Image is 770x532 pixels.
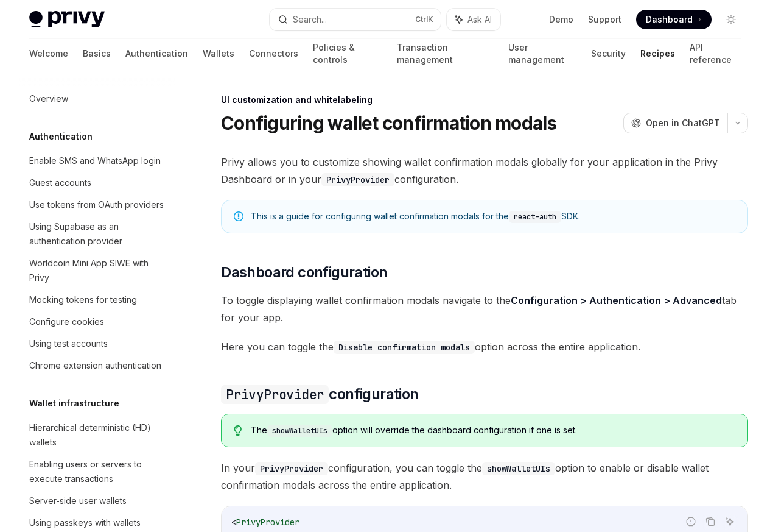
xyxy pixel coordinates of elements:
span: < [231,517,236,528]
code: PrivyProvider [221,385,329,404]
button: Search...CtrlK [270,9,441,30]
a: Worldcoin Mini App SIWE with Privy [19,252,175,289]
a: Basics [83,39,111,68]
button: Ask AI [722,514,738,530]
div: Hierarchical deterministic (HD) wallets [29,420,168,450]
div: Server-side user wallets [29,494,127,508]
a: Demo [549,13,573,26]
a: Use tokens from OAuth providers [19,194,175,216]
button: Copy the contents from the code block [702,514,718,530]
div: Enable SMS and WhatsApp login [29,154,161,168]
a: Mocking tokens for testing [19,289,175,311]
code: PrivyProvider [321,173,394,186]
button: Report incorrect code [683,514,699,530]
svg: Tip [234,425,242,436]
a: User management [508,39,577,68]
span: Dashboard configuration [221,263,387,282]
a: Chrome extension authentication [19,355,175,377]
a: Guest accounts [19,172,175,194]
div: Use tokens from OAuth providers [29,197,164,212]
a: Configure cookies [19,311,175,333]
code: showWalletUIs [482,462,555,475]
a: Security [591,39,626,68]
span: Open in ChatGPT [646,117,720,129]
code: PrivyProvider [255,462,328,475]
div: Mocking tokens for testing [29,293,137,307]
div: This is a guide for configuring wallet confirmation modals for the SDK. [251,210,735,223]
button: Toggle dark mode [721,10,741,29]
svg: Note [234,211,243,221]
span: Ctrl K [415,15,433,24]
a: Overview [19,88,175,110]
code: react-auth [509,211,561,223]
span: In your configuration, you can toggle the option to enable or disable wallet confirmation modals ... [221,459,748,494]
div: Configure cookies [29,314,104,329]
h5: Wallet infrastructure [29,396,119,411]
a: Using Supabase as an authentication provider [19,216,175,252]
a: Authentication [125,39,188,68]
a: API reference [690,39,741,68]
a: Wallets [203,39,234,68]
div: Worldcoin Mini App SIWE with Privy [29,256,168,285]
span: PrivyProvider [236,517,299,528]
a: Configuration > Authentication > Advanced [511,294,722,307]
a: Recipes [640,39,675,68]
button: Open in ChatGPT [623,113,727,133]
div: Enabling users or servers to execute transactions [29,457,168,486]
a: Transaction management [397,39,493,68]
div: Chrome extension authentication [29,358,161,373]
div: Using passkeys with wallets [29,516,141,530]
span: To toggle displaying wallet confirmation modals navigate to the tab for your app. [221,292,748,326]
span: Dashboard [646,13,693,26]
div: UI customization and whitelabeling [221,94,748,106]
a: Hierarchical deterministic (HD) wallets [19,417,175,453]
a: Enable SMS and WhatsApp login [19,150,175,172]
div: Using test accounts [29,336,108,351]
a: Dashboard [636,10,712,29]
span: Ask AI [467,13,492,26]
code: Disable confirmation modals [334,341,475,354]
a: Server-side user wallets [19,490,175,512]
a: Enabling users or servers to execute transactions [19,453,175,490]
img: light logo [29,11,105,28]
div: Overview [29,91,68,106]
span: Privy allows you to customize showing wallet confirmation modals globally for your application in... [221,154,748,188]
button: Ask AI [447,9,500,30]
div: Guest accounts [29,176,91,190]
h1: Configuring wallet confirmation modals [221,112,557,134]
div: Using Supabase as an authentication provider [29,219,168,249]
span: configuration [221,385,418,404]
a: Connectors [249,39,298,68]
a: Policies & controls [313,39,382,68]
h5: Authentication [29,129,93,144]
div: Search... [293,12,327,27]
div: The option will override the dashboard configuration if one is set. [251,424,735,437]
a: Using test accounts [19,333,175,355]
code: showWalletUIs [267,425,332,437]
a: Support [588,13,621,26]
span: Here you can toggle the option across the entire application. [221,338,748,355]
a: Welcome [29,39,68,68]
